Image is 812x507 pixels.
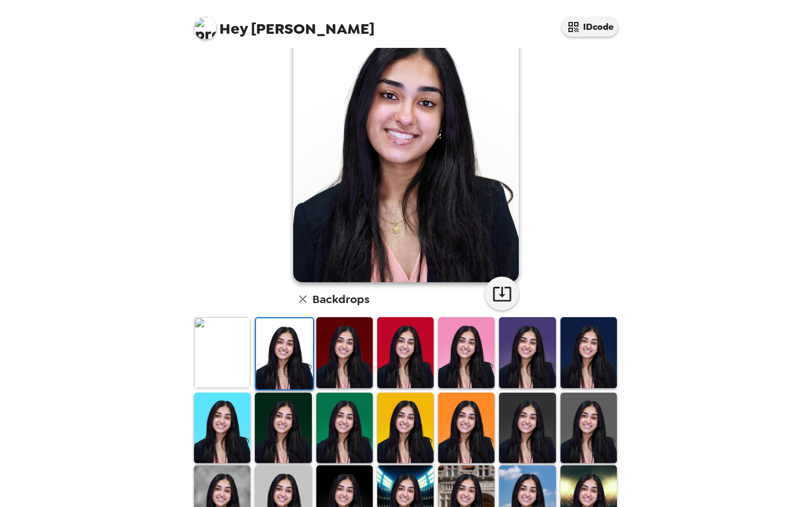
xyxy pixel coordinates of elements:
span: [PERSON_NAME] [194,11,374,37]
h6: Backdrops [312,290,369,308]
img: profile pic [194,17,217,39]
span: Hey [219,19,248,39]
img: user [293,1,519,282]
img: Original [194,317,250,388]
button: IDcode [562,17,618,37]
